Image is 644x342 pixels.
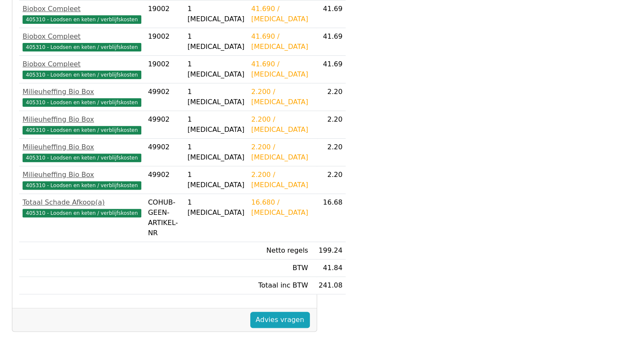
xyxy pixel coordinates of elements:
span: 405310 - Loodsen en keten / verblijfskosten [23,15,141,24]
span: 405310 - Loodsen en keten / verblijfskosten [23,98,141,107]
div: 16.680 / [MEDICAL_DATA] [251,197,308,218]
div: Biobox Compleet [23,4,141,14]
div: 2.200 / [MEDICAL_DATA] [251,87,308,107]
div: 2.200 / [MEDICAL_DATA] [251,142,308,162]
div: 2.200 / [MEDICAL_DATA] [251,170,308,190]
div: 1 [MEDICAL_DATA] [187,170,244,190]
a: Milieuheffing Bio Box405310 - Loodsen en keten / verblijfskosten [23,87,141,107]
a: Totaal Schade Afkoop(a)405310 - Loodsen en keten / verblijfskosten [23,197,141,218]
div: 1 [MEDICAL_DATA] [187,59,244,80]
div: Milieuheffing Bio Box [23,142,141,152]
td: COHUB-GEEN-ARTIKEL-NR [145,194,184,242]
div: 41.690 / [MEDICAL_DATA] [251,31,308,52]
td: BTW [248,259,312,277]
div: Milieuheffing Bio Box [23,87,141,97]
a: Biobox Compleet405310 - Loodsen en keten / verblijfskosten [23,4,141,24]
td: 41.69 [312,56,346,83]
a: Biobox Compleet405310 - Loodsen en keten / verblijfskosten [23,59,141,80]
td: 19002 [145,28,184,56]
div: 1 [MEDICAL_DATA] [187,4,244,24]
td: 19002 [145,56,184,83]
div: 2.200 / [MEDICAL_DATA] [251,114,308,135]
span: 405310 - Loodsen en keten / verblijfskosten [23,181,141,190]
a: Biobox Compleet405310 - Loodsen en keten / verblijfskosten [23,31,141,52]
span: 405310 - Loodsen en keten / verblijfskosten [23,209,141,217]
td: 2.20 [312,166,346,194]
span: 405310 - Loodsen en keten / verblijfskosten [23,154,141,162]
div: 1 [MEDICAL_DATA] [187,142,244,162]
div: Milieuheffing Bio Box [23,114,141,125]
td: 41.69 [312,28,346,56]
a: Milieuheffing Bio Box405310 - Loodsen en keten / verblijfskosten [23,170,141,190]
div: 1 [MEDICAL_DATA] [187,87,244,107]
td: 2.20 [312,139,346,166]
span: 405310 - Loodsen en keten / verblijfskosten [23,43,141,51]
td: 49902 [145,111,184,139]
td: 41.69 [312,0,346,28]
td: 41.84 [312,259,346,277]
a: Milieuheffing Bio Box405310 - Loodsen en keten / verblijfskosten [23,142,141,162]
td: 2.20 [312,83,346,111]
td: 16.68 [312,194,346,242]
td: 49902 [145,83,184,111]
td: 19002 [145,0,184,28]
td: 241.08 [312,277,346,294]
div: Totaal Schade Afkoop(a) [23,197,141,208]
div: Biobox Compleet [23,59,141,69]
div: Milieuheffing Bio Box [23,170,141,180]
div: 41.690 / [MEDICAL_DATA] [251,59,308,80]
div: 1 [MEDICAL_DATA] [187,114,244,135]
td: 199.24 [312,242,346,259]
span: 405310 - Loodsen en keten / verblijfskosten [23,126,141,134]
td: 49902 [145,166,184,194]
div: 1 [MEDICAL_DATA] [187,197,244,218]
span: 405310 - Loodsen en keten / verblijfskosten [23,71,141,79]
a: Milieuheffing Bio Box405310 - Loodsen en keten / verblijfskosten [23,114,141,135]
td: Totaal inc BTW [248,277,312,294]
a: Advies vragen [250,312,310,328]
div: 1 [MEDICAL_DATA] [187,31,244,52]
div: Biobox Compleet [23,31,141,42]
td: Netto regels [248,242,312,259]
td: 49902 [145,139,184,166]
td: 2.20 [312,111,346,139]
div: 41.690 / [MEDICAL_DATA] [251,4,308,24]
